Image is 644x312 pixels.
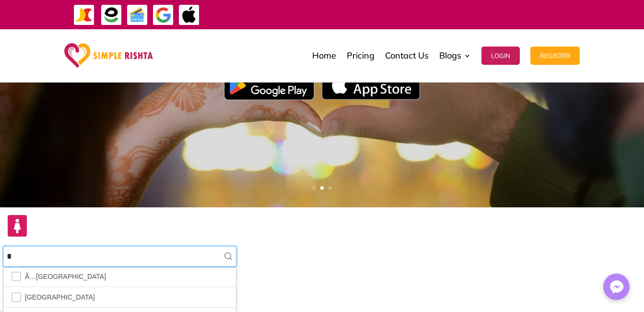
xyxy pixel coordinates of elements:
[25,291,95,303] span: [GEOGRAPHIC_DATA]
[312,32,336,80] a: Home
[347,32,375,80] a: Pricing
[25,270,106,283] span: Ã…[GEOGRAPHIC_DATA]
[312,186,316,190] a: 1
[530,47,580,65] button: Register
[73,4,95,26] img: JazzCash-icon
[607,277,626,297] img: Messenger
[481,47,520,65] button: Login
[385,32,429,80] a: Contact Us
[4,266,236,287] li: Ã…land Islands
[178,4,200,26] img: ApplePay-icon
[101,4,122,26] img: EasyPaisa-icon
[224,71,315,100] img: Google Play
[4,287,236,308] li: Afghanistan
[163,10,481,104] : سمپل رشتہ اپنی طرز کا ایک منفرد رشتہ پلیٹ فارم ہے۔جہاں نہ صرف آپ اپنے لئے بہترین جیون ساتھی کا ان...
[328,186,332,190] a: 3
[127,4,148,26] img: Credit Cards
[152,4,174,26] img: GooglePay-icon
[530,32,580,80] a: Register
[481,32,520,80] a: Login
[320,186,324,190] a: 2
[439,32,471,80] a: Blogs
